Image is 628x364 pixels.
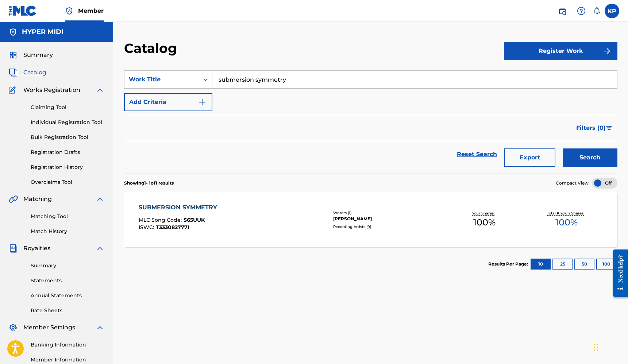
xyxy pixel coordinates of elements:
[31,277,104,284] a: Statements
[23,51,53,59] span: Summary
[552,259,573,270] button: 25
[31,148,104,156] a: Registration Drafts
[9,28,18,36] img: Accounts
[606,126,612,130] img: filter
[555,216,578,229] span: 100 %
[576,124,606,132] span: Filters ( 0 )
[531,259,551,270] button: 10
[139,224,156,231] span: ISWC :
[574,4,589,18] div: Help
[9,195,18,204] img: Matching
[31,292,104,299] a: Annual Statements
[23,323,75,332] span: Member Settings
[23,195,52,204] span: Matching
[333,224,443,229] div: Recording Artists ( 0 )
[31,262,104,270] a: Summary
[577,7,586,15] img: help
[556,180,589,186] span: Compact View
[572,119,617,137] button: Filters (0)
[31,307,104,314] a: Rate Sheets
[547,210,586,216] p: Total Known Shares:
[31,104,104,111] a: Claiming Tool
[23,86,80,94] span: Works Registration
[139,217,184,223] span: MLC Song Code :
[124,70,617,174] form: Search Form
[31,133,104,141] a: Bulk Registration Tool
[504,42,617,60] button: Register Work
[453,146,501,162] a: Reset Search
[472,210,496,216] p: Your Shares:
[198,98,207,107] img: 9d2ae6d4665cec9f34b9.svg
[605,4,619,18] div: User Menu
[9,244,18,253] img: Royalties
[124,180,174,186] p: Showing 1 - 1 of 1 results
[9,68,18,77] img: Catalog
[9,51,18,59] img: Summary
[96,195,104,204] img: expand
[596,259,616,270] button: 100
[31,341,104,349] a: Banking Information
[139,203,221,212] div: SUBMERSION SYMMETRY
[603,47,612,55] img: f7272a7cc735f4ea7f67.svg
[184,217,205,223] span: S65UUK
[9,323,18,332] img: Member Settings
[593,7,600,15] div: Notifications
[124,40,181,57] h2: Catalog
[333,210,443,216] div: Writers ( 1 )
[31,163,104,171] a: Registration History
[31,119,104,126] a: Individual Registration Tool
[78,7,104,15] span: Member
[129,75,194,84] div: Work Title
[124,93,212,111] button: Add Criteria
[96,323,104,332] img: expand
[9,68,46,77] a: CatalogCatalog
[156,224,189,231] span: T3330827771
[23,68,46,77] span: Catalog
[96,244,104,253] img: expand
[9,86,18,94] img: Works Registration
[574,259,594,270] button: 50
[555,4,570,18] a: Public Search
[9,51,53,59] a: SummarySummary
[31,178,104,186] a: Overclaims Tool
[608,244,628,303] iframe: Resource Center
[65,7,74,15] img: Top Rightsholder
[563,148,617,167] button: Search
[96,86,104,94] img: expand
[31,356,104,364] a: Member Information
[124,192,617,247] a: SUBMERSION SYMMETRYMLC Song Code:S65UUKISWC:T3330827771Writers (1)[PERSON_NAME]Recording Artists ...
[594,336,598,358] div: Drag
[473,216,496,229] span: 100 %
[592,329,628,364] iframe: Chat Widget
[31,213,104,220] a: Matching Tool
[9,5,37,16] img: MLC Logo
[23,244,50,253] span: Royalties
[488,261,530,267] p: Results Per Page:
[31,228,104,235] a: Match History
[22,28,63,36] h5: HYPER MIDI
[333,216,443,222] div: [PERSON_NAME]
[504,148,555,167] button: Export
[558,7,567,15] img: search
